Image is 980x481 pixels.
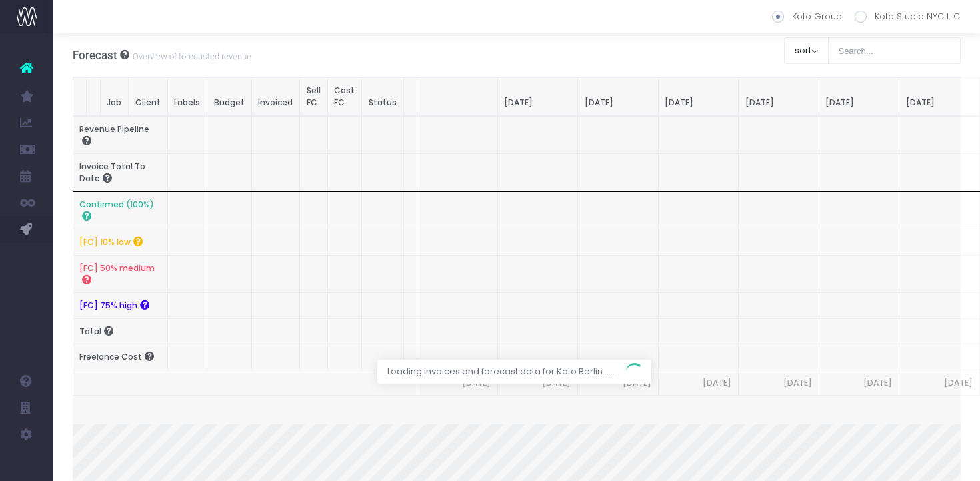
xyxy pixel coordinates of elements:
label: Koto Group [772,10,842,23]
span: Loading invoices and forecast data for Koto Berlin...... [377,360,625,384]
span: Forecast [73,49,117,62]
small: Overview of forecasted revenue [129,49,251,62]
button: sort [784,37,829,64]
img: images/default_profile_image.png [17,454,37,474]
label: Koto Studio NYC LLC [855,10,960,23]
input: Search... [828,37,961,64]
